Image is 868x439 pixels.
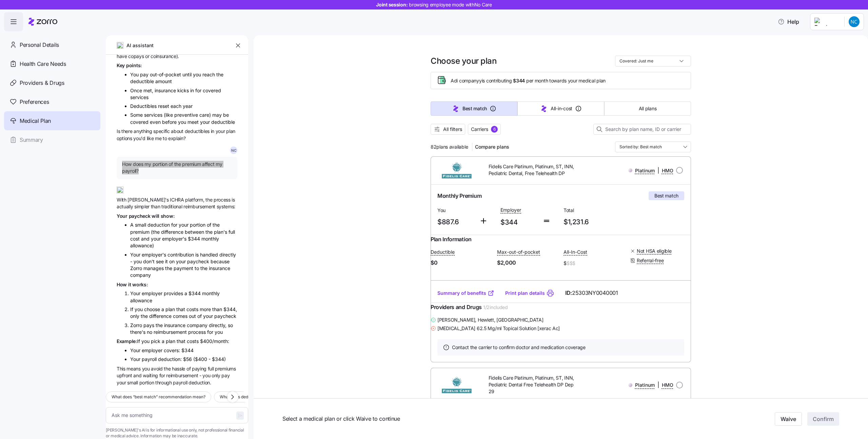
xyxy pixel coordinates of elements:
span: ICHRA [170,197,185,203]
span: Medical Plan [20,117,51,125]
span: it [128,282,132,287]
span: plan [165,306,176,312]
span: reimbursement [154,329,188,335]
span: your [151,236,162,242]
span: each [171,103,183,109]
span: $344 [500,217,537,228]
span: [PERSON_NAME] , Hewlett, [GEOGRAPHIC_DATA] [437,317,544,323]
span: avoid [151,366,164,371]
button: Help [772,15,805,28]
span: $887.6 [437,216,474,228]
div: | [628,166,673,175]
span: Carriers [471,126,488,133]
span: or [145,53,151,59]
span: the [164,366,172,371]
span: browsing employee mode with No Care [409,1,492,8]
button: All filters [431,124,465,135]
span: kicks [177,88,190,93]
span: monthly [202,290,220,296]
span: it [165,259,169,264]
span: How [117,282,128,287]
span: the [213,222,220,228]
a: Personal Details [4,35,100,54]
span: Adi companyy is contributing per month towards your medical plan [451,77,606,84]
span: in [211,128,216,134]
span: premium [130,229,151,235]
span: small [127,380,139,385]
span: pays [143,322,156,328]
span: for [195,88,203,93]
button: Carriers6 [468,124,501,135]
span: $344 [189,290,202,296]
span: How does my portion of the premium affect my payroll? [122,161,232,175]
span: Joint session: [376,1,492,8]
span: paycheck [187,259,211,264]
span: employer's [162,236,188,242]
span: small [135,222,147,228]
span: reimbursement [166,373,199,378]
span: You [437,207,474,214]
span: N C [231,149,236,152]
span: contribution [167,252,195,257]
span: $344 [181,347,194,353]
img: Fidelis Care [436,377,478,393]
span: $2,000 [497,259,558,267]
a: Print plan details [505,290,545,297]
span: out [189,313,197,319]
span: than [151,204,161,209]
input: Search by plan name, ID or carrier [593,124,691,135]
span: you [142,366,151,371]
img: ai-icon.png [117,187,123,193]
span: your [216,128,226,134]
span: the [141,313,149,319]
span: plan [226,128,235,134]
span: employer [142,290,164,296]
span: Platinum [635,382,655,388]
span: because [211,259,230,264]
span: All filters [443,126,462,133]
span: provides [164,290,184,296]
span: Help [778,18,799,26]
span: Providers & Drugs [20,79,64,87]
div: | [628,381,673,389]
span: only [130,313,141,319]
span: premiums [215,366,236,371]
span: Example: [117,338,137,344]
span: paying [192,366,208,371]
span: you [215,329,223,335]
img: ai-icon.png [117,42,123,49]
span: ID: [565,289,618,297]
span: Best match [654,192,678,199]
span: covers: [164,347,181,353]
span: Fidelis Care Platinum, Platinum, ST, INN, Pediatric Dental, Free Telehealth DP [489,163,579,177]
span: Deductible [431,249,455,255]
span: and [141,236,151,242]
span: for [207,329,215,335]
span: (like [164,112,174,118]
h1: Choose your plan [431,56,496,66]
span: reset [158,103,171,109]
span: to [163,135,168,141]
span: in [190,88,195,93]
button: What does deductible mean? [214,392,281,402]
span: With [117,197,127,203]
span: HMO [662,167,673,174]
span: deduction: [158,356,183,362]
span: more [200,306,212,312]
span: out-of-pocket [150,72,182,77]
span: Your [117,213,129,219]
span: allowance [130,298,152,303]
span: 82 plans available [431,144,468,150]
span: deduction. [189,380,211,385]
span: process [214,197,232,203]
div: If you pick a plan that costs $400/month: [117,338,237,345]
span: Contact the carrier to confirm doctor and medication coverage [452,344,586,351]
span: Health Care Needs [20,60,66,68]
span: amount [155,78,172,84]
span: preventive [174,112,199,118]
span: for [159,373,166,378]
span: be [223,112,229,118]
span: of [197,313,203,319]
span: Confirm [813,415,834,423]
button: What does “best match” recommendation mean? [106,392,211,402]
